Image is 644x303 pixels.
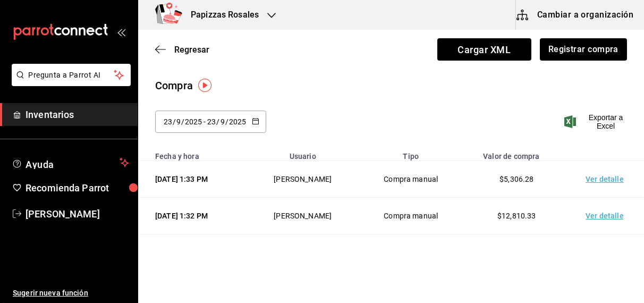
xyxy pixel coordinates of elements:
span: / [225,117,228,126]
button: open_drawer_menu [117,28,125,36]
span: / [181,117,184,126]
button: Exportar a Excel [566,113,627,130]
span: / [173,117,176,126]
td: Compra manual [358,161,464,198]
span: Cargar XML [437,38,531,61]
th: Fecha y hora [138,146,248,161]
span: Regresar [174,45,209,55]
span: Pregunta a Parrot AI [29,70,114,81]
th: Usuario [248,146,358,161]
th: Tipo [358,146,464,161]
div: [DATE] 1:33 PM [155,174,235,184]
div: [DATE] 1:32 PM [155,211,235,221]
button: Pregunta a Parrot AI [12,64,131,86]
img: Tooltip marker [198,79,211,92]
a: Pregunta a Parrot AI [7,77,131,88]
td: [PERSON_NAME] [248,234,358,271]
span: Recomienda Parrot [26,181,129,195]
input: Day [163,117,173,126]
input: Day [207,117,216,126]
div: Compra [155,78,193,94]
span: $5,306.28 [499,175,533,183]
th: Valor de compra [464,146,570,161]
td: Ver detalle [570,234,644,271]
span: - [204,117,206,126]
span: Sugerir nueva función [13,288,129,299]
td: Ver detalle [570,161,644,198]
input: Month [220,117,225,126]
input: Month [176,117,181,126]
button: Regresar [155,45,209,55]
td: Compra manual [358,234,464,271]
button: Registrar compra [540,38,627,61]
td: Ver detalle [570,198,644,234]
td: Compra manual [358,198,464,234]
td: [PERSON_NAME] [248,161,358,198]
td: [PERSON_NAME] [248,198,358,234]
span: / [216,117,219,126]
span: Ayuda [26,156,115,169]
span: [PERSON_NAME] [26,207,129,221]
span: Inventarios [26,107,129,122]
h3: Papizzas Rosales [182,9,259,21]
input: Year [184,117,202,126]
span: $12,810.33 [497,212,536,220]
input: Year [228,117,247,126]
